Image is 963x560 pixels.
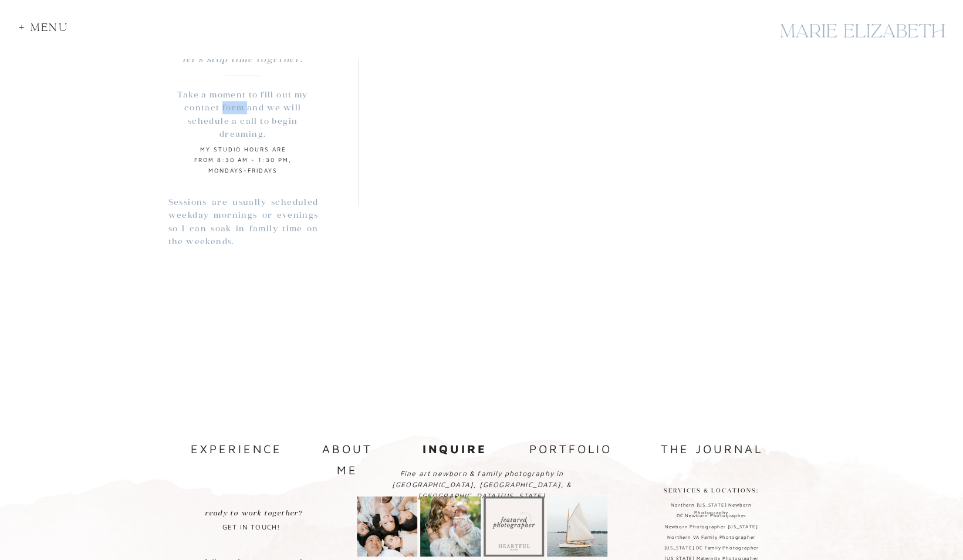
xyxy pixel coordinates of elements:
[657,522,766,531] a: Newborn Photographer [US_STATE]
[420,496,481,556] img: A sun-soaked outdoor newborn session? My favorite! I love playing with light and making your imag...
[141,53,345,65] p: let's stop time together.
[164,88,322,128] p: Take a moment to fill out my contact form and we will schedule a call to begin dreaming.
[650,438,773,458] a: the journal
[19,22,76,38] div: + Menu
[547,496,607,556] img: The perfect end to summer with this sailboat session. Got a boat? Let’s make some memories ⚓️ Mar...
[392,468,572,500] i: Fine art newborn & family photography in [GEOGRAPHIC_DATA], [GEOGRAPHIC_DATA], & [GEOGRAPHIC_DATA...
[657,501,766,510] a: Northern [US_STATE] Newborn Photography
[357,496,417,556] img: And baby makes six ❤️ Newborn sessions with older siblings are ultra special - there are more gig...
[657,544,766,552] a: [US_STATE] DC Family Photographer
[423,441,487,455] b: inquire
[484,496,544,556] img: Honored to once again be featured in @heartfulmagazine - it’s always an honor having your work sh...
[657,533,766,542] a: Northern VA Family Photographer
[309,438,386,458] a: about me
[191,438,279,459] a: experience
[217,507,286,535] a: get in touch!
[188,507,319,519] a: ready to work together?
[190,144,296,177] p: MY studio hours are from 8:30 am - 1:30 pm, Mondays-Fridays
[527,438,615,460] a: portfolio
[657,511,766,520] a: DC Newborn Photographer
[418,438,492,457] a: inquire
[663,485,760,496] h2: Services & locations:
